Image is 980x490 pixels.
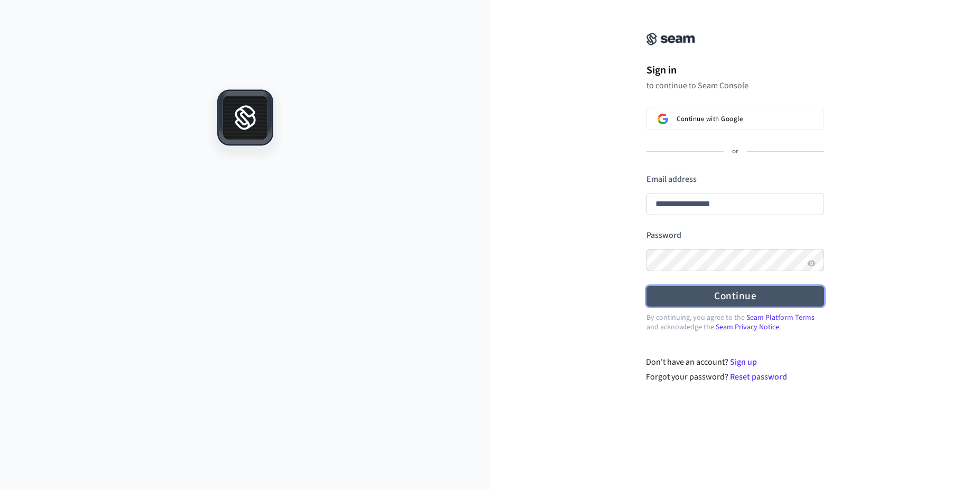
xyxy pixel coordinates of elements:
a: Seam Platform Terms [746,312,815,323]
a: Reset password [730,371,787,383]
button: Continue [646,286,824,307]
img: Sign in with Google [658,114,668,124]
button: Show password [805,257,818,270]
p: By continuing, you agree to the and acknowledge the . [646,313,824,332]
label: Password [646,229,681,241]
div: Don't have an account? [646,356,824,368]
span: Continue with Google [677,115,743,123]
a: Seam Privacy Notice [716,322,779,332]
img: Seam Console [646,33,695,45]
p: to continue to Seam Console [646,80,824,91]
a: Sign up [730,356,757,368]
h1: Sign in [646,62,824,78]
p: or [732,147,738,156]
button: Sign in with GoogleContinue with Google [646,108,824,130]
label: Email address [646,173,697,185]
div: Forgot your password? [646,371,824,383]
